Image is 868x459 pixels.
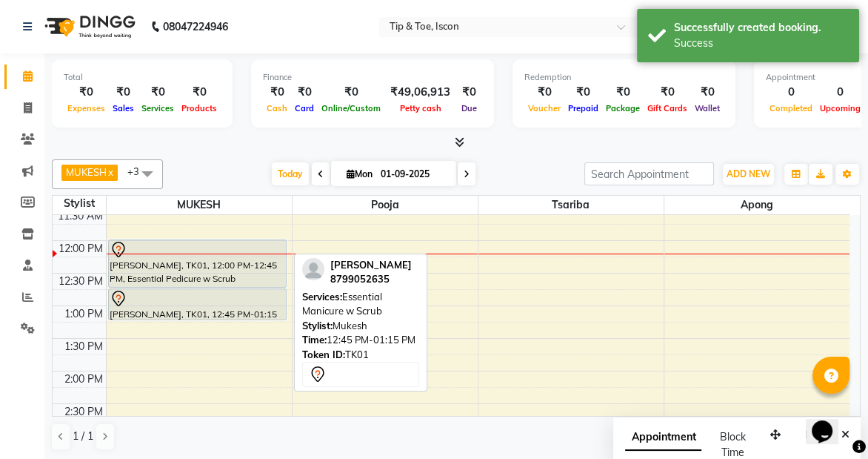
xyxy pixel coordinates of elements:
span: Expenses [64,103,109,113]
span: Stylist: [302,320,333,331]
div: ₹0 [109,84,138,101]
span: Prepaid [564,103,602,113]
div: 0 [766,84,816,101]
span: Voucher [524,103,564,113]
span: Gift Cards [644,103,691,113]
span: Online/Custom [318,103,384,113]
div: ₹0 [318,84,384,101]
div: 11:30 AM [55,208,106,224]
input: Search Appointment [584,162,714,185]
span: Products [178,103,221,113]
span: Package [602,103,644,113]
span: Completed [766,103,816,113]
div: Finance [263,71,482,84]
div: ₹0 [564,84,602,101]
iframe: chat widget [806,400,853,444]
div: ₹0 [524,84,564,101]
div: ₹0 [138,84,178,101]
span: ADD NEW [727,168,770,179]
span: Pooja [293,196,478,214]
span: [PERSON_NAME] [330,259,412,271]
div: Successfully created booking. [674,20,848,36]
button: ADD NEW [723,164,774,185]
span: Block Time [719,430,745,459]
div: ₹49,06,913 [384,84,456,101]
span: Time: [302,334,327,346]
span: Today [272,162,309,185]
div: ₹0 [644,84,691,101]
span: Services: [302,291,342,303]
div: 1:00 PM [61,306,106,322]
div: ₹0 [263,84,291,101]
span: Upcoming [816,103,864,113]
span: MUKESH [66,166,107,178]
div: [PERSON_NAME], TK01, 12:00 PM-12:45 PM, Essential Pedicure w Scrub [109,240,287,287]
span: Petty cash [396,103,445,113]
input: 2025-09-01 [376,163,450,185]
div: [PERSON_NAME], TK01, 12:45 PM-01:15 PM, Essential Manicure w Scrub [109,289,287,320]
span: Card [291,103,318,113]
div: ₹0 [291,84,318,101]
div: 12:30 PM [56,274,106,289]
a: x [107,166,113,178]
span: Due [458,103,481,113]
span: Tsariba [478,196,664,214]
div: 12:00 PM [56,241,106,257]
span: 1 / 1 [73,429,93,444]
div: 12:45 PM-01:15 PM [302,333,419,348]
div: Success [674,36,848,51]
span: Appointment [625,424,701,451]
div: 0 [816,84,864,101]
span: Token ID: [302,349,345,360]
span: Cash [263,103,291,113]
div: 1:30 PM [61,339,106,354]
span: Services [138,103,178,113]
span: Mon [343,168,376,179]
div: TK01 [302,348,419,363]
div: Mukesh [302,319,419,334]
span: Sales [109,103,138,113]
div: ₹0 [456,84,482,101]
b: 08047224946 [163,6,228,47]
div: 2:00 PM [61,372,106,387]
div: ₹0 [602,84,644,101]
div: 2:30 PM [61,404,106,420]
div: ₹0 [691,84,724,101]
span: MUKESH [107,196,292,214]
div: 8799052635 [330,272,412,287]
img: profile [302,258,324,280]
span: Apong [664,196,850,214]
div: Stylist [53,196,106,211]
span: Essential Manicure w Scrub [302,291,382,317]
div: Redemption [524,71,724,84]
div: ₹0 [64,84,109,101]
span: +3 [127,165,150,177]
div: Total [64,71,221,84]
span: Wallet [691,103,724,113]
img: logo [38,6,139,47]
div: ₹0 [178,84,221,101]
